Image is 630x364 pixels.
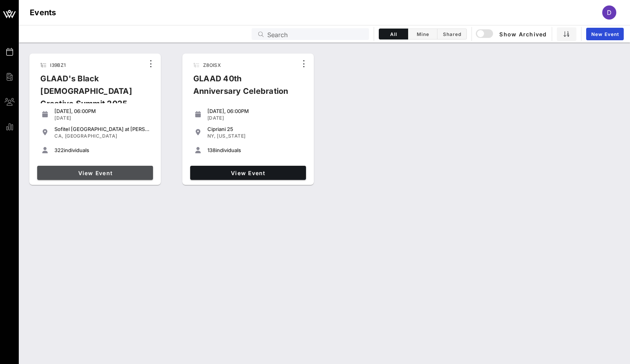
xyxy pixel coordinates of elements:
[607,9,612,16] span: D
[54,108,150,114] div: [DATE], 06:00PM
[477,29,547,39] span: Show Archived
[207,133,216,139] span: NY,
[203,62,221,68] span: Z8OISX
[54,115,150,121] div: [DATE]
[442,31,462,37] span: Shared
[65,133,117,139] span: [GEOGRAPHIC_DATA]
[384,31,403,37] span: All
[217,133,245,139] span: [US_STATE]
[187,72,297,104] div: GLAAD 40th Anniversary Celebration
[193,170,303,176] span: View Event
[37,166,153,180] a: View Event
[50,62,66,68] span: I39BZ1
[413,31,432,37] span: Mine
[477,27,547,41] button: Show Archived
[54,147,64,153] span: 322
[207,147,216,153] span: 138
[207,115,303,121] div: [DATE]
[30,6,56,19] h1: Events
[40,170,150,176] span: View Event
[54,126,150,132] div: Sofitel [GEOGRAPHIC_DATA] at [PERSON_NAME][GEOGRAPHIC_DATA]
[34,72,144,116] div: GLAAD's Black [DEMOGRAPHIC_DATA] Creative Summit 2025
[408,29,437,39] button: Mine
[379,29,408,39] button: All
[586,28,624,40] a: New Event
[602,5,616,20] div: D
[54,133,63,139] span: CA,
[207,108,303,114] div: [DATE], 06:00PM
[591,31,619,37] span: New Event
[54,147,150,153] div: individuals
[190,166,306,180] a: View Event
[437,29,467,39] button: Shared
[207,147,303,153] div: individuals
[207,126,303,132] div: Cipriani 25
